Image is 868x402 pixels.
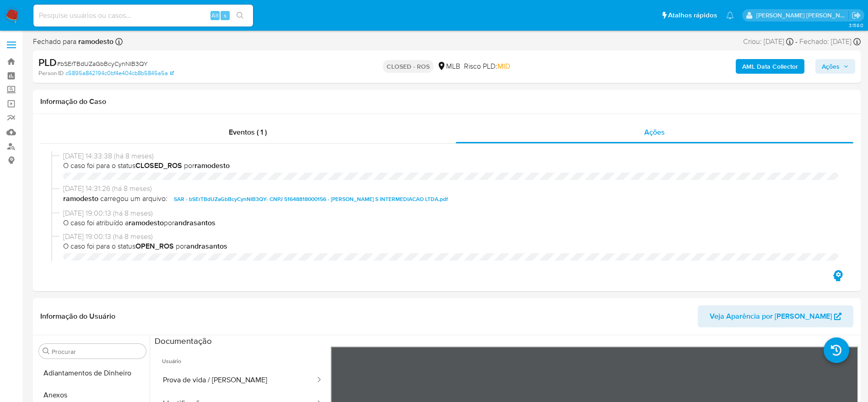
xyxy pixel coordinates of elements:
span: Alt [211,11,219,20]
span: Ações [822,59,840,74]
b: CLOSED_ROS [135,160,182,171]
b: PLD [38,55,57,70]
button: SAR - bSErTBdUZaGbBcyCynNIB3QY- CNPJ 51648818000156 - [PERSON_NAME] S INTERMEDIACAO LTDA.pdf [169,194,453,205]
h1: Informação do Usuário [40,312,115,321]
b: AML Data Collector [742,59,798,74]
span: [DATE] 14:31:26 (há 8 meses) [63,184,839,194]
button: Ações [815,59,855,74]
span: [DATE] 14:33:38 (há 8 meses) [63,151,839,161]
button: Veja Aparência por [PERSON_NAME] [698,305,853,327]
b: andrasantos [174,217,216,228]
b: OPEN_ROS [135,241,174,251]
input: Procurar [52,348,142,356]
a: Notificações [726,11,734,19]
span: O caso foi atribuído a por [63,218,839,228]
span: SAR - bSErTBdUZaGbBcyCynNIB3QY- CNPJ 51648818000156 - [PERSON_NAME] S INTERMEDIACAO LTDA.pdf [174,194,448,205]
span: MID [497,61,510,71]
span: Atalhos rápidos [668,11,717,20]
span: [DATE] 19:00:13 (há 8 meses) [63,208,839,218]
span: s [224,11,226,20]
h1: Informação do Caso [40,97,853,106]
span: [DATE] 19:00:13 (há 8 meses) [63,232,839,242]
button: AML Data Collector [736,59,804,74]
b: ramodesto [63,194,98,205]
div: Fechado: [DATE] [799,37,861,47]
a: Sair [852,11,861,20]
span: # bSErTBdUZaGbBcyCynNIB3QY [57,59,148,68]
b: andrasantos [186,241,227,251]
div: MLB [437,61,460,71]
div: Criou: [DATE] [743,37,793,47]
span: Ações [644,127,665,137]
b: ramodesto [194,160,230,171]
span: Veja Aparência por [PERSON_NAME] [710,305,832,327]
span: O caso foi para o status por [63,241,839,251]
b: ramodesto [76,36,113,47]
input: Pesquise usuários ou casos... [33,10,253,22]
button: search-icon [231,9,249,22]
span: O caso foi para o status por [63,161,839,171]
button: Adiantamentos de Dinheiro [35,362,150,384]
span: Eventos ( 1 ) [229,127,267,137]
b: ramodesto [129,217,164,228]
span: - [795,37,798,47]
span: carregou um arquivo: [100,194,167,205]
p: CLOSED - ROS [383,60,433,73]
a: c5895a842194c0bf4e404cb8b5845a5a [65,69,174,77]
p: lucas.santiago@mercadolivre.com [756,11,849,20]
span: Fechado para [33,37,113,47]
span: Risco PLD: [464,61,510,71]
b: Person ID [38,69,64,77]
button: Procurar [43,348,50,355]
